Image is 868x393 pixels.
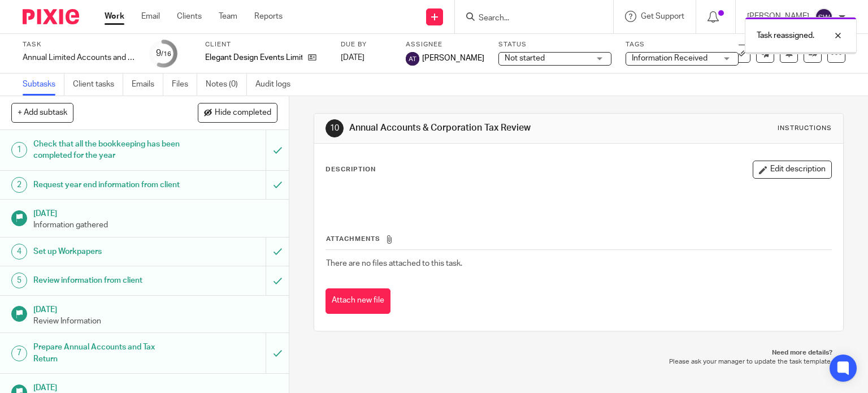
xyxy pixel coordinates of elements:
button: Attach new file [325,288,390,314]
div: 5 [11,273,27,288]
div: 10 [325,119,344,137]
h1: [DATE] [33,301,277,316]
div: 2 [11,177,27,193]
div: 4 [11,244,27,260]
label: Due by [341,40,392,49]
small: /16 [161,51,171,57]
h1: Annual Accounts & Corporation Tax Review [349,122,602,134]
p: Description [325,165,376,174]
p: Please ask your manager to update the task template. [325,357,833,366]
a: Client tasks [73,74,123,96]
button: Edit description [753,161,832,179]
a: Work [105,11,124,22]
span: [DATE] [341,54,364,62]
h1: Check that all the bookkeeping has been completed for the year [33,136,181,165]
span: There are no files attached to this task. [326,260,462,267]
img: svg%3E [815,8,833,26]
label: Client [205,40,327,49]
p: Elegant Design Events Limited [205,52,302,63]
label: Assignee [406,40,484,49]
span: Not started [505,54,545,62]
img: Pixie [23,9,79,24]
h1: Request year end information from client [33,176,181,193]
a: Clients [177,11,202,22]
p: Task reassigned. [757,30,814,41]
p: Need more details? [325,348,833,357]
a: Notes (0) [206,74,247,96]
label: Task [23,40,136,49]
span: Information Received [632,54,708,62]
h1: Review information from client [33,272,181,289]
button: + Add subtask [11,103,73,122]
a: Files [172,74,197,96]
div: Annual Limited Accounts and Corporation Tax Return [23,52,136,63]
h1: [DATE] [33,205,277,219]
a: Emails [132,74,163,96]
img: svg%3E [406,52,419,66]
div: Instructions [778,124,832,133]
a: Email [141,11,160,22]
p: Review Information [33,316,277,327]
div: 1 [11,142,27,158]
div: 9 [156,47,171,60]
a: Subtasks [23,74,64,96]
p: Information gathered [33,219,277,231]
div: 7 [11,346,27,361]
span: [PERSON_NAME] [422,53,484,64]
h1: Set up Workpapers [33,243,181,260]
a: Team [219,11,237,22]
button: Hide completed [198,103,277,122]
h1: Prepare Annual Accounts and Tax Return [33,339,181,368]
a: Reports [254,11,283,22]
a: Audit logs [255,74,299,96]
span: Attachments [326,236,380,242]
span: Hide completed [215,109,271,118]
